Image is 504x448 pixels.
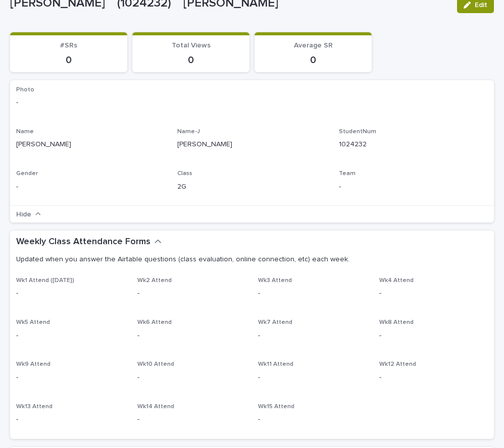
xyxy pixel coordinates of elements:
span: Wk2 Attend [137,277,172,284]
p: - [258,330,367,341]
span: Name-J [177,129,200,135]
p: - [258,288,367,299]
p: - [16,372,125,383]
p: - [137,414,246,425]
p: 0 [16,54,121,66]
span: Total Views [172,42,211,49]
p: - [379,288,488,299]
p: 0 [261,54,366,66]
span: Average SR [294,42,333,49]
span: Team [339,171,356,177]
p: [PERSON_NAME] [177,139,326,150]
p: - [339,182,488,192]
span: Wk5 Attend [16,319,50,325]
p: - [258,414,367,425]
span: Photo [16,87,34,93]
span: Wk15 Attend [258,404,294,410]
p: - [16,97,488,108]
p: - [16,182,165,192]
h2: Weekly Class Attendance Forms [16,237,150,248]
span: Wk14 Attend [137,404,174,410]
span: Wk7 Attend [258,319,292,325]
span: Wk12 Attend [379,361,416,367]
span: Wk9 Attend [16,361,51,367]
p: - [137,330,246,341]
p: - [258,372,367,383]
span: #SRs [60,42,77,49]
p: [PERSON_NAME] [16,139,165,150]
span: Wk13 Attend [16,404,53,410]
p: - [137,288,246,299]
p: 2G [177,182,326,192]
span: Wk8 Attend [379,319,414,325]
span: Edit [475,2,487,9]
p: 0 [138,54,243,66]
span: StudentNum [339,129,376,135]
span: Name [16,129,34,135]
p: - [16,288,125,299]
button: Weekly Class Attendance Forms [16,237,162,248]
button: Hide [16,210,41,218]
p: - [137,372,246,383]
p: Updated when you answer the Airtable questions (class evaluation, online connection, etc) each week. [16,255,484,264]
span: Wk4 Attend [379,277,414,284]
p: - [379,372,488,383]
span: Class [177,171,192,177]
p: - [379,330,488,341]
p: 1024232 [339,139,488,150]
span: Wk11 Attend [258,361,293,367]
p: - [16,414,125,425]
span: Wk1 Attend ([DATE]) [16,277,74,284]
p: - [16,330,125,341]
span: Wk10 Attend [137,361,174,367]
span: Gender [16,171,38,177]
span: Wk3 Attend [258,277,292,284]
span: Wk6 Attend [137,319,172,325]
